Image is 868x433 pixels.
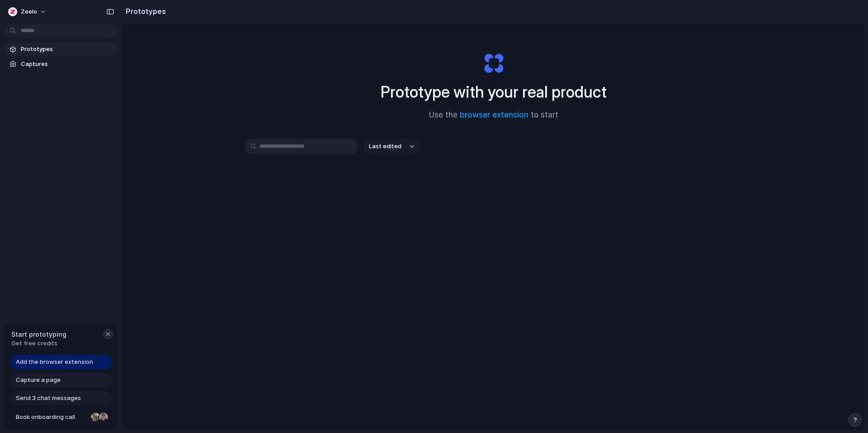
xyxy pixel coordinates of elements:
a: Book onboarding call [9,410,112,424]
div: Nicole Kubica [90,412,101,423]
span: Start prototyping [11,329,66,339]
button: Zeelo [5,5,51,19]
span: Send 3 chat messages [16,394,81,403]
a: Captures [5,57,118,71]
button: Last edited [363,139,420,154]
span: Prototypes [21,45,114,54]
span: Zeelo [21,7,37,16]
h2: Prototypes [122,6,166,17]
span: Book onboarding call [16,413,87,422]
span: Capture a page [16,376,61,385]
span: Add the browser extension [16,358,93,367]
span: Captures [21,60,114,69]
a: browser extension [460,110,528,119]
a: Prototypes [5,42,118,56]
div: Christian Iacullo [98,412,109,423]
h1: Prototype with your real product [381,80,607,104]
a: Add the browser extension [9,355,112,369]
span: Use the to start [429,109,558,121]
span: Last edited [369,142,401,151]
span: Get free credits [11,339,66,348]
